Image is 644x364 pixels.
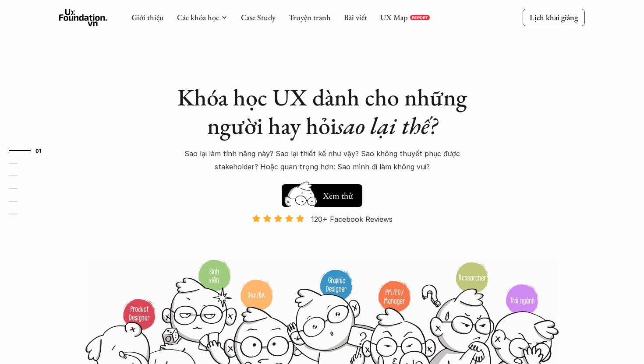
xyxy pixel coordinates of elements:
[244,214,400,258] a: 120+ Facebook Reviews
[412,15,428,20] p: REPORT
[323,189,353,202] h5: Xem thử
[530,12,578,22] p: Lịch khai giảng
[131,12,164,22] a: Giới thiệu
[336,110,437,141] em: sao lại thế?
[410,15,430,20] a: REPORT
[282,180,362,207] a: Xem thử
[241,12,276,22] a: Case Study
[169,83,475,140] h1: Khóa học UX dành cho những người hay hỏi
[35,147,42,153] strong: 01
[523,9,585,26] a: Lịch khai giảng
[344,12,367,22] a: Bài viết
[311,213,393,226] p: 120+ Facebook Reviews
[289,12,331,22] a: Truyện tranh
[169,147,475,174] p: Sao lại làm tính năng này? Sao lại thiết kế như vậy? Sao không thuyết phục được stakeholder? Hoặc...
[9,145,50,156] a: 01
[177,12,219,22] a: Các khóa học
[380,12,408,22] a: UX Map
